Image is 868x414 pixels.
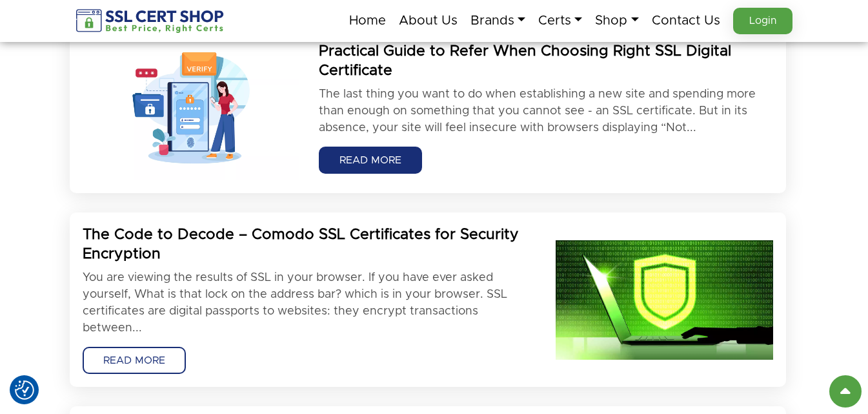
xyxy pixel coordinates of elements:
p: The last thing you want to do when establishing a new site and spending more than enough on somet... [319,86,772,136]
a: About Us [399,7,458,34]
h2: Practical Guide to Refer When Choosing Right SSL Digital Certificate [319,42,772,81]
h2: The Code to Decode – Comodo SSL Certificates for Security Encryption [83,225,536,264]
a: Contact Us [652,7,720,34]
a: READ MORE [319,147,422,174]
a: Login [733,8,792,34]
a: Certs [538,7,582,34]
a: Brands [470,7,525,34]
img: sslcertshop-logo [76,9,225,33]
a: Shop [595,7,638,34]
button: Consent Preferences [15,380,34,400]
img: Revisit consent button [15,380,34,400]
a: READ MORE [83,347,186,374]
p: You are viewing the results of SSL in your browser. If you have ever asked yourself, What is that... [83,269,536,336]
img: xthg_m405_01-scaled.jpg.pagespeed.ic.jZhuQrefYM.webp [83,36,300,180]
a: Home [349,7,386,34]
img: x2680801_3757-1.jpg.pagespeed.ic.kE5Ttg1FWm.webp [556,240,773,360]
